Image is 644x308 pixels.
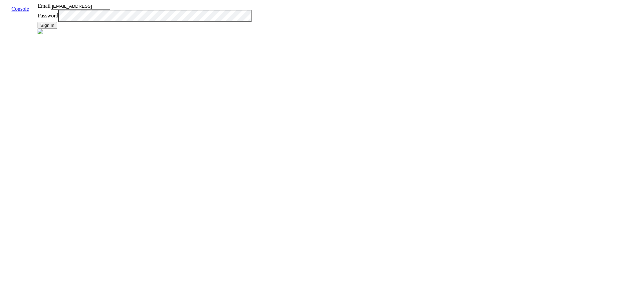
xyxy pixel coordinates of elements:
[38,22,57,29] button: Sign In
[38,13,58,18] label: Password
[51,3,110,10] input: Email
[38,3,50,9] label: Email
[38,29,43,34] img: azure.svg
[6,6,34,12] a: Console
